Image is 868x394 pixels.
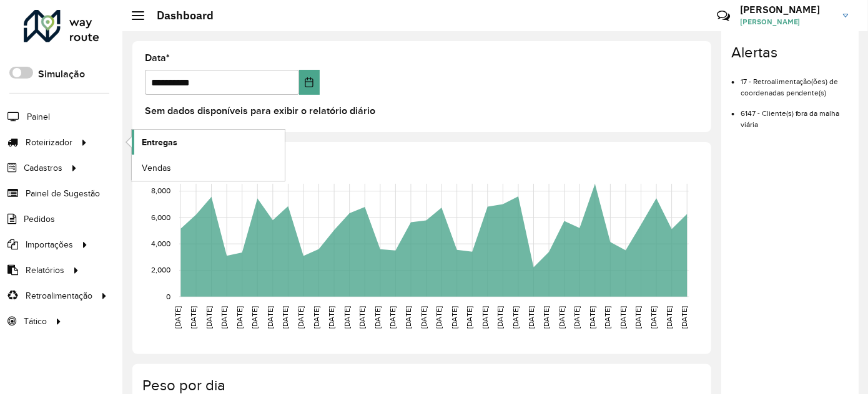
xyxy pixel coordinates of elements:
[166,292,170,300] text: 0
[450,306,458,329] text: [DATE]
[710,2,737,29] a: Contato Rápido
[24,213,55,226] span: Pedidos
[151,186,170,195] text: 8,000
[511,306,520,329] text: [DATE]
[24,161,62,175] span: Cadastros
[404,306,412,329] text: [DATE]
[144,9,214,22] h2: Dashboard
[132,155,285,180] a: Vendas
[389,306,397,329] text: [DATE]
[327,306,335,329] text: [DATE]
[573,306,581,329] text: [DATE]
[741,67,849,98] li: 17 - Retroalimentação(ões) de coordenadas pendente(s)
[299,70,320,95] button: Choose Date
[27,110,50,123] span: Painel
[151,213,170,221] text: 6,000
[38,67,85,82] label: Simulação
[312,306,320,329] text: [DATE]
[297,306,305,329] text: [DATE]
[151,266,170,274] text: 2,000
[26,187,100,200] span: Painel de Sugestão
[665,306,673,329] text: [DATE]
[634,306,643,329] text: [DATE]
[740,16,834,27] span: [PERSON_NAME]
[731,44,849,62] h4: Alertas
[420,306,428,329] text: [DATE]
[132,130,285,155] a: Entregas
[343,306,351,329] text: [DATE]
[205,306,213,329] text: [DATE]
[235,306,244,329] text: [DATE]
[24,315,47,328] span: Tático
[174,306,182,329] text: [DATE]
[649,306,658,329] text: [DATE]
[142,136,177,149] span: Entregas
[151,239,170,247] text: 4,000
[145,50,170,65] label: Data
[145,103,375,118] label: Sem dados disponíveis para exibir o relatório diário
[740,4,834,16] h3: [PERSON_NAME]
[220,306,228,329] text: [DATE]
[496,306,505,329] text: [DATE]
[481,306,489,329] text: [DATE]
[527,306,535,329] text: [DATE]
[435,306,443,329] text: [DATE]
[142,155,699,173] h4: Capacidade por dia
[282,306,290,329] text: [DATE]
[542,306,550,329] text: [DATE]
[142,161,171,175] span: Vendas
[604,306,612,329] text: [DATE]
[266,306,274,329] text: [DATE]
[373,306,382,329] text: [DATE]
[558,306,566,329] text: [DATE]
[26,238,73,251] span: Importações
[26,136,72,149] span: Roteirizador
[681,306,689,329] text: [DATE]
[741,98,849,130] li: 6147 - Cliente(s) fora da malha viária
[358,306,366,329] text: [DATE]
[250,306,259,329] text: [DATE]
[26,289,92,302] span: Retroalimentação
[26,264,64,277] span: Relatórios
[588,306,596,329] text: [DATE]
[189,306,197,329] text: [DATE]
[465,306,473,329] text: [DATE]
[619,306,627,329] text: [DATE]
